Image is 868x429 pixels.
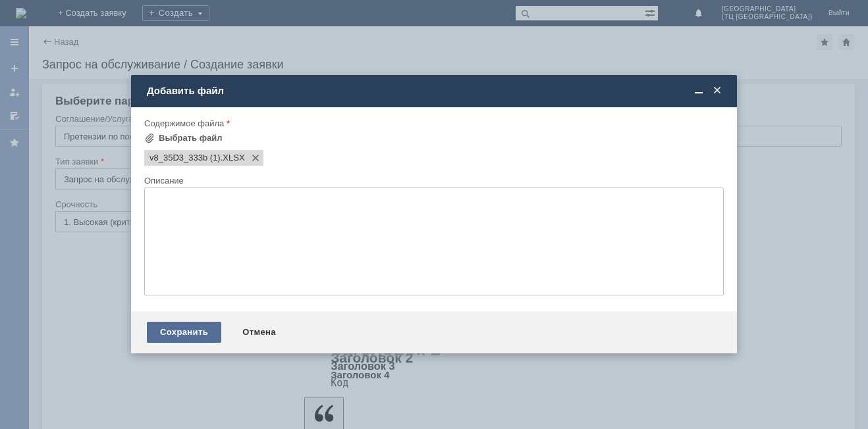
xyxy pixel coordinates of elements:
div: Выбрать файл [159,133,223,143]
div: Содержимое файла [144,119,721,128]
span: v8_35D3_333b (1).XLSX [221,153,245,163]
span: Закрыть [711,85,724,97]
span: v8_35D3_333b (1).XLSX [149,153,221,163]
div: Описание [144,176,721,185]
span: Свернуть (Ctrl + M) [692,85,705,97]
div: Добавить файл [147,85,724,97]
div: Просьба разобраться с недовозом товара [5,5,192,16]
